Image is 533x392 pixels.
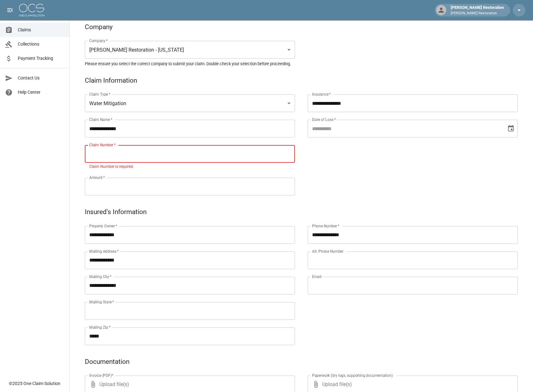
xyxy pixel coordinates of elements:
img: ocs-logo-white-transparent.png [19,4,44,16]
label: Mailing Zip [89,325,111,330]
div: [PERSON_NAME] Restoration [448,4,506,16]
label: Claim Type [89,92,110,97]
button: open drawer [4,4,16,16]
div: [PERSON_NAME] Restoration - [US_STATE] [85,41,295,59]
label: Date of Loss [312,117,336,122]
span: Contact Us [18,75,64,81]
label: Claim Name [89,117,112,122]
label: Mailing State [89,299,114,305]
label: Phone Number [312,223,339,229]
span: Claims [18,27,64,33]
label: Alt. Phone Number [312,249,343,254]
label: Mailing Address [89,249,119,254]
label: Invoice (PDF)* [89,373,114,378]
h5: Please ensure you select the correct company to submit your claim. Double-check your selection be... [85,61,518,66]
div: Water Mitigation [85,94,295,112]
span: Payment Tracking [18,55,64,62]
label: Email [312,274,322,279]
p: Claim Number is required. [89,164,291,170]
span: Collections [18,41,64,47]
button: Choose date [505,122,517,135]
label: Amount [89,175,105,180]
label: Mailing City [89,274,112,279]
label: Property Owner [89,223,117,229]
label: Insurance [312,92,331,97]
p: [PERSON_NAME] Restoration [451,11,504,16]
label: Paperwork (dry logs, supporting documentation) [312,373,393,378]
label: Company [89,38,108,43]
label: Claim Number [89,142,116,148]
span: Help Center [18,89,64,96]
div: © 2025 One Claim Solution [9,380,60,387]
